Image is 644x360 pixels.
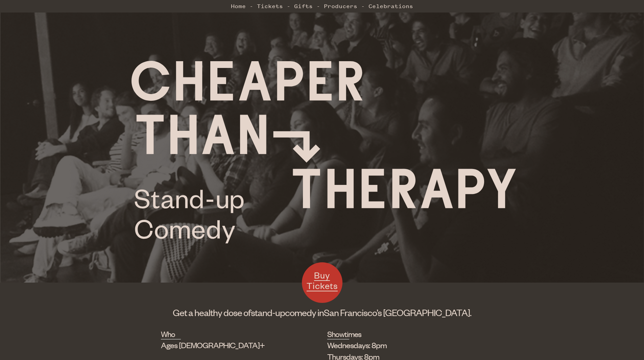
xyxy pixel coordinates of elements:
[161,339,293,351] div: Ages [DEMOGRAPHIC_DATA]+
[161,329,181,339] h2: Who
[327,329,349,339] h2: Showtimes
[132,61,516,243] img: Cheaper Than Therapy logo
[161,306,483,318] h1: Get a healthy dose of comedy in
[327,339,473,351] li: Wednesdays: 8pm
[383,307,471,318] span: [GEOGRAPHIC_DATA].
[302,262,342,303] a: Buy Tickets
[324,307,382,318] span: San Francisco’s
[251,307,285,318] span: stand-up
[307,269,338,291] span: Buy Tickets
